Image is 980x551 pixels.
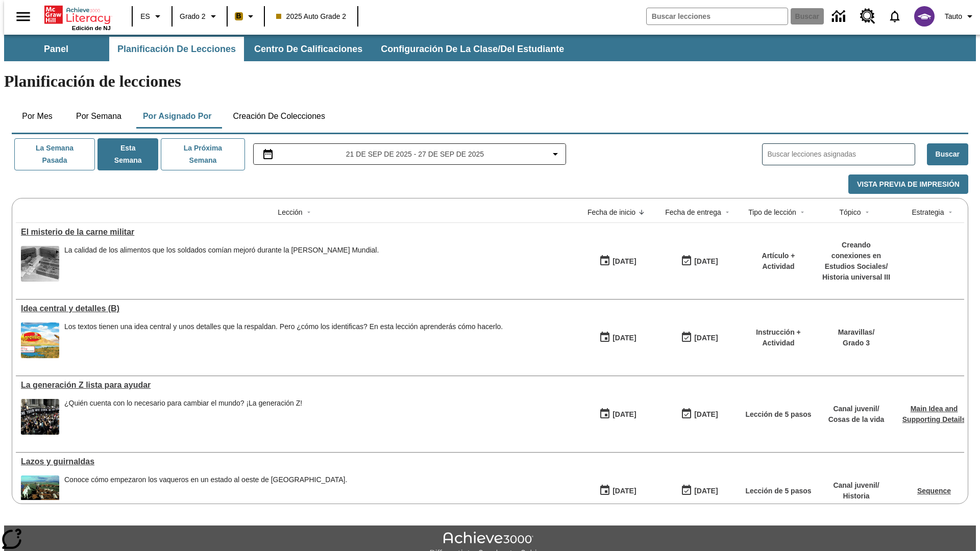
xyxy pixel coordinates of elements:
a: Lazos y guirnaldas, Lecciones [21,457,572,466]
h1: Planificación de lecciones [4,72,976,91]
button: Planificación de lecciones [109,37,244,61]
a: Main Idea and Supporting Details [902,405,966,423]
button: Sort [861,206,873,218]
p: Historia [833,491,879,502]
button: Perfil/Configuración [941,7,980,26]
span: 21 de sep de 2025 - 27 de sep de 2025 [346,149,484,160]
button: 09/21/25: Último día en que podrá accederse la lección [677,252,721,271]
button: 09/21/25: Primer día en que estuvo disponible la lección [596,481,640,500]
div: Portada [44,4,111,31]
p: Creando conexiones en Estudios Sociales / [822,240,891,272]
div: Los textos tienen una idea central y unos detalles que la respaldan. Pero ¿cómo los identificas? ... [64,322,503,331]
button: 09/21/25: Último día en que podrá accederse la lección [677,328,721,347]
span: Planificación de lecciones [117,43,236,55]
button: Abrir el menú lateral [8,2,38,32]
button: Sort [303,206,315,218]
button: 09/21/25: Primer día en que estuvo disponible la lección [596,405,640,424]
div: ¿Quién cuenta con lo necesario para cambiar el mundo? ¡La generación Z! [64,399,302,408]
div: [DATE] [612,332,636,344]
button: Sort [944,206,957,218]
div: Tipo de lección [748,207,796,217]
div: Subbarra de navegación [4,37,573,61]
p: Canal juvenil / [828,404,885,414]
button: 09/21/25: Primer día en que estuvo disponible la lección [596,252,640,271]
div: [DATE] [612,408,636,421]
div: Subbarra de navegación [4,35,976,61]
div: Tópico [839,207,861,217]
div: Estrategia [912,207,944,217]
p: La calidad de los alimentos que los soldados comían mejoró durante la [PERSON_NAME] Mundial. [64,246,379,255]
div: [DATE] [694,485,718,497]
a: Idea central y detalles (B), Lecciones [21,304,572,313]
p: Grado 3 [838,338,875,348]
img: portada de Maravillas de tercer grado: una mariposa vuela sobre un campo y un río, con montañas a... [21,322,59,358]
span: Configuración de la clase/del estudiante [381,43,564,55]
div: La generación Z lista para ayudar [21,381,572,390]
p: Lección de 5 pasos [745,486,811,496]
button: Grado: Grado 2, Elige un grado [176,7,224,26]
button: Sort [796,206,808,218]
button: Configuración de la clase/del estudiante [373,37,572,61]
span: 2025 Auto Grade 2 [276,11,347,22]
button: Centro de calificaciones [246,37,371,61]
div: [DATE] [612,485,636,497]
img: Un grupo de manifestantes protestan frente al Museo Americano de Historia Natural en la ciudad de... [21,399,59,435]
input: Buscar lecciones asignadas [768,147,915,162]
div: La calidad de los alimentos que los soldados comían mejoró durante la Segunda Guerra Mundial. [64,246,379,282]
div: Conoce cómo empezaron los vaqueros en un estado al oeste de Estados Unidos. [64,475,347,511]
span: B [236,10,241,22]
a: Centro de recursos, Se abrirá en una pestaña nueva. [854,3,881,30]
button: 09/21/25: Último día en que podrá accederse la lección [677,405,721,424]
span: Tauto [945,11,962,22]
div: Idea central y detalles (B) [21,304,572,313]
a: El misterio de la carne militar , Lecciones [21,228,572,237]
button: Vista previa de impresión [848,174,968,194]
p: Maravillas / [838,327,875,338]
div: Fecha de inicio [587,207,635,217]
svg: Collapse Date Range Filter [549,148,561,160]
p: Historia universal III [822,272,891,283]
button: Seleccione el intervalo de fechas opción del menú [258,148,562,160]
span: Panel [44,43,68,55]
button: La próxima semana [161,138,244,170]
button: Buscar [927,143,968,165]
button: Creación de colecciones [225,104,333,129]
button: Sort [635,206,648,218]
button: Escoja un nuevo avatar [908,3,941,30]
div: [DATE] [612,255,636,268]
div: Fecha de entrega [665,207,721,217]
a: La generación Z lista para ayudar , Lecciones [21,381,572,390]
div: [DATE] [694,332,718,344]
p: Instrucción + Actividad [745,327,812,348]
img: Fotografía en blanco y negro que muestra cajas de raciones de comida militares con la etiqueta U.... [21,246,59,282]
p: Canal juvenil / [833,480,879,491]
p: Artículo + Actividad [745,251,812,272]
div: ¿Quién cuenta con lo necesario para cambiar el mundo? ¡La generación Z! [64,399,302,435]
button: Por semana [68,104,130,129]
button: La semana pasada [14,138,95,170]
a: Notificaciones [881,3,908,30]
div: Los textos tienen una idea central y unos detalles que la respaldan. Pero ¿cómo los identificas? ... [64,322,503,358]
button: Lenguaje: ES, Selecciona un idioma [136,7,168,26]
a: Sequence [917,487,951,495]
div: [DATE] [694,255,718,268]
button: 09/21/25: Primer día en que estuvo disponible la lección [596,328,640,347]
button: Sort [721,206,733,218]
p: Cosas de la vida [828,414,885,425]
img: paniolos hawaianos (vaqueros) arreando ganado [21,475,59,511]
div: El misterio de la carne militar [21,228,572,237]
div: Lección [278,207,302,217]
button: Panel [5,37,107,61]
img: avatar image [914,6,935,27]
div: Lazos y guirnaldas [21,457,572,466]
a: Portada [44,5,111,25]
button: Boost El color de la clase es anaranjado claro. Cambiar el color de la clase. [231,7,261,26]
p: Lección de 5 pasos [745,409,811,420]
button: Por mes [12,104,63,129]
input: Buscar campo [647,8,788,24]
button: Por asignado por [135,104,220,129]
